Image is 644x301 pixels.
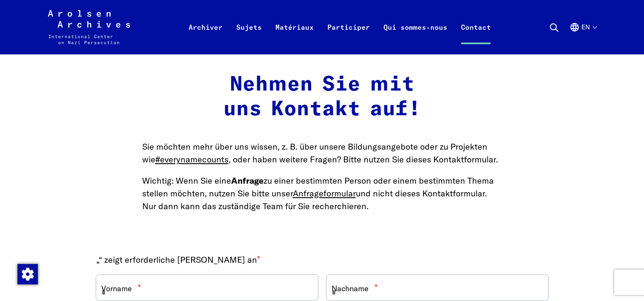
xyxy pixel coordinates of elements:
h2: Nehmen Sie mit uns Kontakt auf! [142,73,502,122]
font: „ “ zeigt erforderliche [PERSON_NAME] an [96,254,257,265]
div: Modifier le consentement [17,264,37,284]
a: Sujets [229,20,269,54]
p: Sie möchten mehr über uns wissen, z. B. über unsere Bildungsangebote oder zu Projekten wie , oder... [142,140,502,166]
a: #everynamecounts [155,154,229,165]
a: Contact [454,20,498,54]
img: Modifier le consentement [17,264,38,284]
button: Allemand, Sélection de la langue [570,22,596,53]
strong: Anfrage [231,175,263,186]
a: Qui sommes-nous [377,20,454,54]
font: En [581,23,590,31]
a: Participer [321,20,377,54]
nav: Primaire [182,10,498,44]
a: Matériaux [269,20,321,54]
a: Archiver [182,20,229,54]
a: Anfrageformular [293,188,356,199]
p: Wichtig: Wenn Sie eine zu einer bestimmten Person oder einem bestimmten Thema stellen möchten, nu... [142,174,502,213]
